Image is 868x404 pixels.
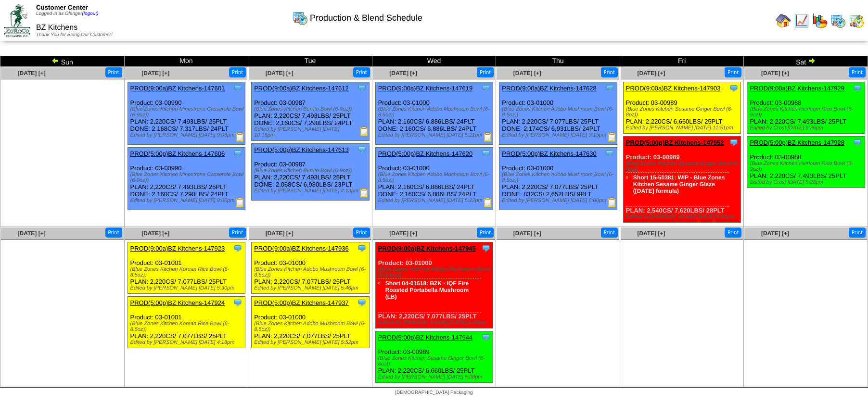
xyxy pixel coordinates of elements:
button: Print [725,67,741,77]
img: Tooltip [233,149,243,158]
span: [DATE] [+] [637,70,665,76]
img: Production Report [607,132,617,142]
img: home.gif [776,13,791,28]
img: Tooltip [233,298,243,307]
div: Edited by [PERSON_NAME] [DATE] 3:15pm [502,132,616,138]
a: [DATE] [+] [266,230,294,237]
div: Product: 03-00990 PLAN: 2,220CS / 7,493LBS / 25PLT DONE: 2,168CS / 7,317LBS / 24PLT [128,82,245,145]
button: Print [849,67,866,77]
a: PROD(5:00p)BZ Kitchens-147952 [626,139,724,146]
div: Product: 03-00988 PLAN: 2,220CS / 7,493LBS / 25PLT [747,82,865,134]
td: Sun [0,56,125,67]
div: Product: 03-00989 PLAN: 2,220CS / 6,660LBS / 25PLT [375,331,493,383]
div: (Blue Zones Kitchen Adobo Mushroom Bowl (6-8.5oz)) [254,266,369,278]
img: Tooltip [853,138,862,147]
span: Logged in as Glanger [36,11,99,16]
div: Edited by Crost [DATE] 5:28pm [750,179,864,185]
td: Sat [744,56,868,67]
div: (Blue Zones Kitchen Burrito Bowl (6-9oz)) [254,168,369,174]
a: [DATE] [+] [266,70,294,76]
div: Edited by [PERSON_NAME] [DATE] 9:00pm [130,198,245,203]
div: (Blue Zones Kitchen Sesame Ginger Bowl (6-8oz)) [626,161,740,172]
a: [DATE] [+] [761,70,789,76]
a: [DATE] [+] [761,230,789,237]
div: (Blue Zones Kitchen Minestrone Casserole Bowl (6-9oz)) [130,172,245,183]
a: [DATE] [+] [513,70,541,76]
div: Product: 03-01001 PLAN: 2,220CS / 7,077LBS / 25PLT [128,242,245,294]
button: Print [105,227,122,238]
button: Print [229,67,246,77]
img: line_graph.gif [794,13,809,28]
div: (Blue Zones Kitchen Burrito Bowl (6-9oz)) [254,106,369,112]
div: Edited by [PERSON_NAME] [DATE] 11:51pm [626,125,740,131]
a: PROD(5:00p)BZ Kitchens-147606 [130,150,225,157]
div: (Blue Zones Kitchen Adobo Mushroom Bowl (6-8.5oz)) [502,172,616,183]
div: Edited by [PERSON_NAME] [DATE] 4:18pm [130,340,245,345]
div: (Blue Zones Kitchen Heirloom Rice Bowl (6-9oz)) [750,161,864,172]
div: Product: 03-01000 PLAN: 2,220CS / 7,077LBS / 25PLT DONE: 2,174CS / 6,931LBS / 24PLT [499,82,617,145]
a: [DATE] [+] [389,230,417,237]
div: (Blue Zones Kitchen Korean Rice Bowl (6-8.5oz)) [130,266,245,278]
div: Edited by [PERSON_NAME] [DATE] 6:00pm [502,198,616,203]
img: Tooltip [605,149,614,158]
div: (Blue Zones Kitchen Minestrone Casserole Bowl (6-9oz)) [130,106,245,118]
button: Print [601,227,618,238]
div: Edited by [PERSON_NAME] [DATE] 5:46pm [254,285,369,291]
img: Tooltip [357,243,367,253]
div: (Blue Zones Kitchen Adobo Mushroom Bowl (6-8.5oz)) [378,266,493,278]
img: Production Report [235,198,245,207]
div: Product: 03-00989 PLAN: 2,220CS / 6,660LBS / 25PLT [623,82,740,134]
a: PROD(9:00a)BZ Kitchens-147601 [130,85,225,92]
div: Product: 03-01000 PLAN: 2,220CS / 7,077LBS / 25PLT DONE: 832CS / 2,652LBS / 9PLT [499,148,617,210]
a: PROD(5:00p)BZ Kitchens-147613 [254,146,349,153]
a: PROD(5:00p)BZ Kitchens-147928 [750,139,844,146]
div: Product: 03-00987 PLAN: 2,220CS / 7,493LBS / 25PLT DONE: 2,068CS / 6,980LBS / 23PLT [252,144,369,201]
img: Tooltip [605,83,614,93]
span: Customer Center [36,4,88,11]
div: Product: 03-01000 PLAN: 2,160CS / 6,886LBS / 24PLT DONE: 2,160CS / 6,886LBS / 24PLT [375,82,493,145]
img: Tooltip [357,145,367,154]
button: Print [229,227,246,238]
div: (Blue Zones Kitchen Adobo Mushroom Bowl (6-8.5oz)) [254,321,369,332]
td: Mon [124,56,248,67]
a: Short 15-50381: WIP - Blue Zones Kitchen Sesame Ginger Glaze ([DATE] formula) [633,174,725,194]
div: Product: 03-00989 PLAN: 2,540CS / 7,620LBS / 28PLT [623,137,740,223]
a: [DATE] [+] [141,70,169,76]
img: Tooltip [357,298,367,307]
div: (Blue Zones Kitchen Sesame Ginger Bowl (6-8oz)) [626,106,740,118]
img: Tooltip [481,83,491,93]
img: arrowright.gif [808,57,816,64]
img: Tooltip [729,138,739,147]
a: PROD(9:00a)BZ Kitchens-147612 [254,85,349,92]
div: (Blue Zones Kitchen Adobo Mushroom Bowl (6-8.5oz)) [378,172,493,183]
a: PROD(9:00a)BZ Kitchens-147929 [750,85,844,92]
td: Thu [496,56,620,67]
button: Print [105,67,122,77]
a: PROD(9:00a)BZ Kitchens-147903 [626,85,721,92]
span: [DATE] [+] [637,230,665,237]
div: Edited by [PERSON_NAME] [DATE] 5:08pm [378,374,493,380]
img: Production Report [359,188,369,198]
a: [DATE] [+] [18,70,46,76]
button: Print [477,227,494,238]
a: [DATE] [+] [513,230,541,237]
td: Wed [372,56,496,67]
button: Print [353,227,370,238]
a: PROD(5:00p)BZ Kitchens-147620 [378,150,473,157]
a: PROD(5:00p)BZ Kitchens-147944 [378,334,473,341]
div: (Blue Zones Kitchen Sesame Ginger Bowl (6-8oz)) [378,355,493,367]
div: (Blue Zones Kitchen Heirloom Rice Bowl (6-9oz)) [750,106,864,118]
a: [DATE] [+] [389,70,417,76]
img: Production Report [483,132,493,142]
div: Edited by [PERSON_NAME] [DATE] 5:08pm [378,320,493,326]
a: PROD(9:00a)BZ Kitchens-147619 [378,85,473,92]
img: calendarprod.gif [293,10,308,25]
a: [DATE] [+] [141,230,169,237]
button: Print [477,67,494,77]
a: (logout) [82,11,99,16]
